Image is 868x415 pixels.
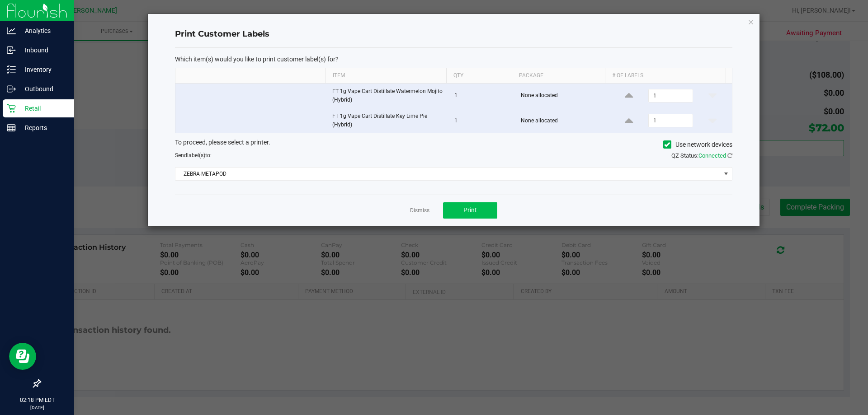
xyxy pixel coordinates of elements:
[175,55,732,63] p: Which item(s) would you like to print customer label(s) for?
[7,104,16,113] inline-svg: Retail
[410,207,429,214] a: Dismiss
[698,152,726,159] span: Connected
[4,404,70,411] p: [DATE]
[605,68,726,84] th: # of labels
[443,202,497,219] button: Print
[7,46,16,55] inline-svg: Inbound
[7,123,16,132] inline-svg: Reports
[175,152,212,159] span: Send to:
[16,45,70,56] p: Inbound
[327,84,449,108] td: FT 1g Vape Cart Distillate Watermelon Mojito (Hybrid)
[449,108,515,133] td: 1
[16,25,70,36] p: Analytics
[671,152,732,159] span: QZ Status:
[463,206,477,214] span: Print
[515,108,610,133] td: None allocated
[7,65,16,74] inline-svg: Inventory
[9,343,36,370] iframe: Resource center
[16,103,70,114] p: Retail
[16,84,70,94] p: Outbound
[7,84,16,93] inline-svg: Outbound
[168,138,739,151] div: To proceed, please select a printer.
[175,168,721,180] span: ZEBRA-METAPOD
[187,152,205,159] span: label(s)
[175,28,732,40] h4: Print Customer Labels
[16,64,70,75] p: Inventory
[663,140,732,149] label: Use network devices
[449,84,515,108] td: 1
[7,26,16,35] inline-svg: Analytics
[325,68,446,84] th: Item
[515,84,610,108] td: None allocated
[327,108,449,133] td: FT 1g Vape Cart Distillate Key Lime Pie (Hybrid)
[16,122,70,133] p: Reports
[512,68,605,84] th: Package
[446,68,512,84] th: Qty
[4,396,70,404] p: 02:18 PM EDT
